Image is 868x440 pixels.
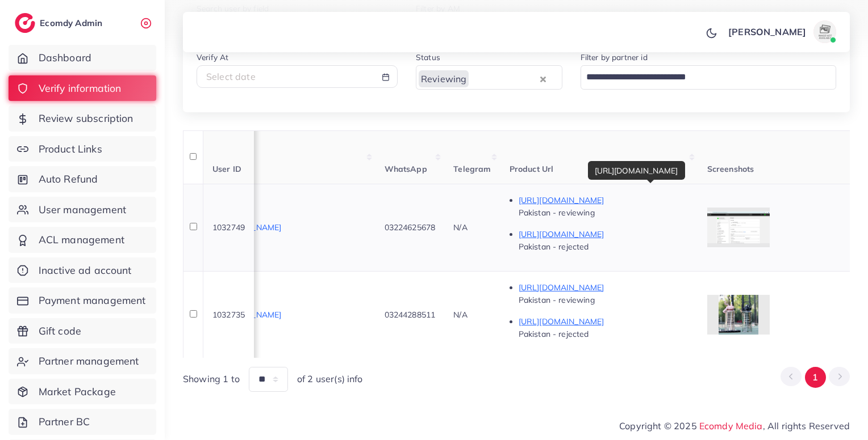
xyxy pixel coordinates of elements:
[453,310,467,320] span: N/A
[581,65,837,90] div: Search for option
[9,379,156,405] a: Market Package
[40,18,105,28] h2: Ecomdy Admin
[297,373,363,386] span: of 2 user(s) info
[206,71,256,82] span: Select date
[9,348,156,374] a: Partner management
[39,232,124,247] span: ACL management
[9,257,156,284] a: Inactive ad account
[9,318,156,344] a: Gift code
[519,193,689,207] p: [URL][DOMAIN_NAME]
[519,208,595,218] span: Pakistan - reviewing
[416,65,562,90] div: Search for option
[453,164,491,174] span: Telegram
[805,367,826,388] button: Go to page 1
[39,202,126,217] span: User management
[540,72,546,85] button: Clear Selected
[39,50,91,65] span: Dashboard
[39,111,133,126] span: Review subscription
[722,20,841,43] a: [PERSON_NAME]avatar
[619,419,850,433] span: Copyright © 2025
[9,409,156,435] a: Partner BC
[519,315,689,328] p: [URL][DOMAIN_NAME]
[519,281,689,294] p: [URL][DOMAIN_NAME]
[9,75,156,101] a: Verify information
[212,222,245,232] span: 1032749
[385,310,436,320] span: 03244288511
[9,287,156,314] a: Payment management
[781,367,850,388] ul: Pagination
[9,227,156,253] a: ACL management
[39,354,139,369] span: Partner management
[510,164,554,174] span: Product Url
[9,45,156,71] a: Dashboard
[9,166,156,192] a: Auto Refund
[9,197,156,223] a: User management
[212,164,241,174] span: User ID
[707,211,770,243] img: img uploaded
[763,419,850,433] span: , All rights Reserved
[39,263,132,278] span: Inactive ad account
[39,142,102,156] span: Product Links
[813,20,836,43] img: avatar
[183,373,240,386] span: Showing 1 to
[519,295,595,305] span: Pakistan - reviewing
[15,13,105,33] a: logoEcomdy Admin
[699,420,763,431] a: Ecomdy Media
[719,295,758,335] img: img uploaded
[9,136,156,162] a: Product Links
[707,164,754,174] span: Screenshots
[453,222,467,232] span: N/A
[39,384,116,399] span: Market Package
[519,242,589,252] span: Pakistan - rejected
[39,324,81,339] span: Gift code
[39,414,90,429] span: Partner BC
[519,227,689,241] p: [URL][DOMAIN_NAME]
[519,329,589,339] span: Pakistan - rejected
[39,172,98,187] span: Auto Refund
[9,105,156,132] a: Review subscription
[15,13,35,33] img: logo
[728,25,806,39] p: [PERSON_NAME]
[385,164,427,174] span: WhatsApp
[470,67,537,87] input: Search for option
[385,222,436,232] span: 03224625678
[582,67,822,87] input: Search for option
[419,70,469,87] span: Reviewing
[588,161,685,180] div: [URL][DOMAIN_NAME]
[39,81,122,96] span: Verify information
[39,293,146,308] span: Payment management
[212,310,245,320] span: 1032735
